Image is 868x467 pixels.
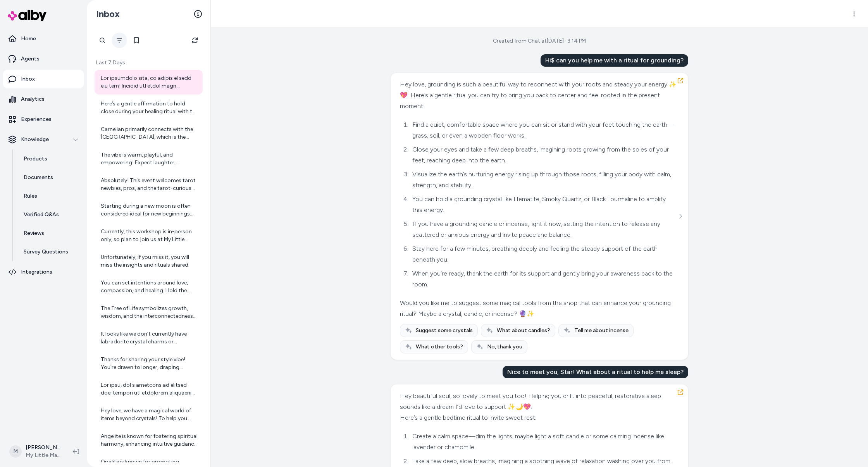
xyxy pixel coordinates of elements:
span: What about candles? [497,327,550,334]
div: The vibe is warm, playful, and empowering! Expect laughter, connection, and a supportive atmosphe... [101,151,198,167]
p: Inbox [21,75,35,83]
span: Tell me about incense [574,327,629,334]
a: Here’s a gentle affirmation to hold close during your healing ritual with the Peace candle: “I am... [95,95,203,120]
p: Agents [21,55,40,63]
span: What other tools? [416,343,463,351]
a: The Tree of Life symbolizes growth, wisdom, and the interconnectedness of all life. It serves as ... [95,300,203,325]
p: Home [21,35,36,43]
a: Home [3,29,84,48]
p: Documents [24,174,53,181]
a: Products [16,150,84,168]
a: The vibe is warm, playful, and empowering! Expect laughter, connection, and a supportive atmosphe... [95,146,203,171]
li: Create a calm space—dim the lights, maybe light a soft candle or some calming incense like lavend... [410,431,677,453]
div: Hey love, grounding is such a beautiful way to reconnect with your roots and steady your energy ✨... [400,79,677,112]
a: Angelite is known for fostering spiritual harmony, enhancing intuitive guidance, and creating a p... [95,428,203,453]
div: Carnelian primarily connects with the [GEOGRAPHIC_DATA], which is the center of creativity, passi... [101,126,198,141]
a: Hey love, we have a magical world of items beyond crystals! To help you best, could you share wha... [95,402,203,427]
button: Knowledge [3,130,84,149]
p: Last 7 Days [95,59,203,67]
div: Lor ipsu, dol s ametcons ad elitsed doei tempori utl etdolorem aliquaenim ad minim, veni, qui nos... [101,381,198,397]
a: Agents [3,50,84,68]
div: The Tree of Life symbolizes growth, wisdom, and the interconnectedness of all life. It serves as ... [101,305,198,320]
a: Integrations [3,263,84,281]
a: Survey Questions [16,243,84,261]
img: alby Logo [8,10,46,21]
a: Lor ipsumdolo sita, co adipis el sedd eiu tem! Incidid utl etdol magn aliquaen, adminimveni quisn... [95,70,203,95]
div: Angelite is known for fostering spiritual harmony, enhancing intuitive guidance, and creating a p... [101,433,198,448]
span: Suggest some crystals [416,327,473,334]
li: If you have a grounding candle or incense, light it now, setting the intention to release any sca... [410,219,677,240]
div: Starting during a new moon is often considered ideal for new beginnings and intentions. However, ... [101,202,198,218]
li: Find a quiet, comfortable space where you can sit or stand with your feet touching the earth—gras... [410,119,677,141]
p: [PERSON_NAME] [26,444,60,451]
a: Unfortunately, if you miss it, you will miss the insights and rituals shared. [95,249,203,274]
div: You can set intentions around love, compassion, and healing. Hold the bracelet in your hands, clo... [101,279,198,295]
span: My Little Magic Shop [26,451,60,459]
div: Nice to meet you, Star! What about a ritual to help me sleep? [503,366,688,378]
a: Absolutely! This event welcomes tarot newbies, pros, and the tarot-curious alike. Everyone can le... [95,172,203,197]
button: Refresh [187,33,203,48]
p: Rules [24,192,37,200]
a: You can set intentions around love, compassion, and healing. Hold the bracelet in your hands, clo... [95,274,203,299]
button: Filter [112,33,127,48]
li: Visualize the earth’s nurturing energy rising up through those roots, filling your body with calm... [410,169,677,191]
span: No, thank you [487,343,522,351]
p: Knowledge [21,136,49,143]
a: Currently, this workshop is in-person only, so plan to join us at My Little Magic Shop! [95,223,203,248]
div: Unfortunately, if you miss it, you will miss the insights and rituals shared. [101,253,198,269]
div: Lor ipsumdolo sita, co adipis el sedd eiu tem! Incidid utl etdol magn aliquaen, adminimveni quisn... [101,74,198,90]
div: Created from Chat at [DATE] · 3:14 PM [493,37,586,45]
div: Would you like me to suggest some magical tools from the shop that can enhance your grounding rit... [400,298,677,319]
p: Survey Questions [24,248,68,256]
p: Analytics [21,95,45,103]
a: It looks like we don't currently have labradorite crystal charms or pendants in stock. However, I... [95,326,203,350]
div: Hey beautiful soul, so lovely to meet you too! Helping you drift into peaceful, restorative sleep... [400,391,677,412]
div: Here’s a gentle bedtime ritual to invite sweet rest: [400,412,677,423]
h2: Inbox [96,8,120,20]
div: Hey love, we have a magical world of items beyond crystals! To help you best, could you share wha... [101,407,198,422]
a: Thanks for sharing your style vibe! You’re drawn to longer, draping amethyst necklaces—such a bea... [95,351,203,376]
a: Analytics [3,90,84,109]
span: M [9,445,22,458]
a: Carnelian primarily connects with the [GEOGRAPHIC_DATA], which is the center of creativity, passi... [95,121,203,146]
a: Reviews [16,224,84,243]
a: Documents [16,168,84,187]
a: Starting during a new moon is often considered ideal for new beginnings and intentions. However, ... [95,198,203,222]
div: Here’s a gentle affirmation to hold close during your healing ritual with the Peace candle: “I am... [101,100,198,115]
p: Experiences [21,115,52,123]
div: Currently, this workshop is in-person only, so plan to join us at My Little Magic Shop! [101,228,198,243]
li: When you’re ready, thank the earth for its support and gently bring your awareness back to the room. [410,268,677,290]
p: Products [24,155,47,163]
p: Reviews [24,229,44,237]
li: Stay here for a few minutes, breathing deeply and feeling the steady support of the earth beneath... [410,243,677,265]
li: Close your eyes and take a few deep breaths, imagining roots growing from the soles of your feet,... [410,144,677,166]
a: Verified Q&As [16,205,84,224]
p: Integrations [21,268,52,276]
a: Rules [16,187,84,205]
div: Thanks for sharing your style vibe! You’re drawn to longer, draping amethyst necklaces—such a bea... [101,356,198,371]
button: M[PERSON_NAME]My Little Magic Shop [5,439,67,464]
p: Verified Q&As [24,211,59,219]
a: Lor ipsu, dol s ametcons ad elitsed doei tempori utl etdolorem aliquaenim ad minim, veni, qui nos... [95,377,203,402]
li: You can hold a grounding crystal like Hematite, Smoky Quartz, or Black Tourmaline to amplify this... [410,194,677,215]
div: Hi$ can you help me with a ritual for grounding? [541,54,688,67]
div: Absolutely! This event welcomes tarot newbies, pros, and the tarot-curious alike. Everyone can le... [101,177,198,192]
div: It looks like we don't currently have labradorite crystal charms or pendants in stock. However, I... [101,330,198,346]
a: Experiences [3,110,84,129]
a: Inbox [3,70,84,88]
button: See more [676,212,685,221]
